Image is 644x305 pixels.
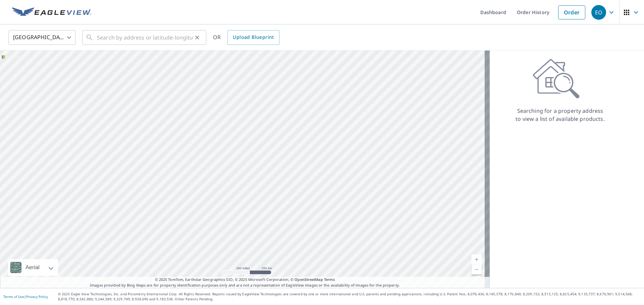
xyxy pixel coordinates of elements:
[97,28,193,47] input: Search by address or latitude-longitude
[227,30,279,45] a: Upload Blueprint
[8,259,58,276] div: Aerial
[58,292,641,302] p: © 2025 Eagle View Technologies, Inc. and Pictometry International Corp. All Rights Reserved. Repo...
[233,33,274,42] span: Upload Blueprint
[558,5,585,19] a: Order
[324,277,335,282] a: Terms
[155,277,335,283] span: © 2025 TomTom, Earthstar Geographics SIO, © 2025 Microsoft Corporation, ©
[472,254,482,264] a: Current Level 5, Zoom In
[213,30,279,45] div: OR
[26,294,48,299] a: Privacy Policy
[3,295,48,299] p: |
[472,264,482,275] a: Current Level 5, Zoom Out
[12,7,91,17] img: EV Logo
[193,33,202,42] button: Clear
[515,107,605,123] p: Searching for a property address to view a list of available products.
[294,277,323,282] a: OpenStreetMap
[3,294,24,299] a: Terms of Use
[591,5,606,20] div: EO
[23,259,42,276] div: Aerial
[8,28,75,47] div: [GEOGRAPHIC_DATA]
